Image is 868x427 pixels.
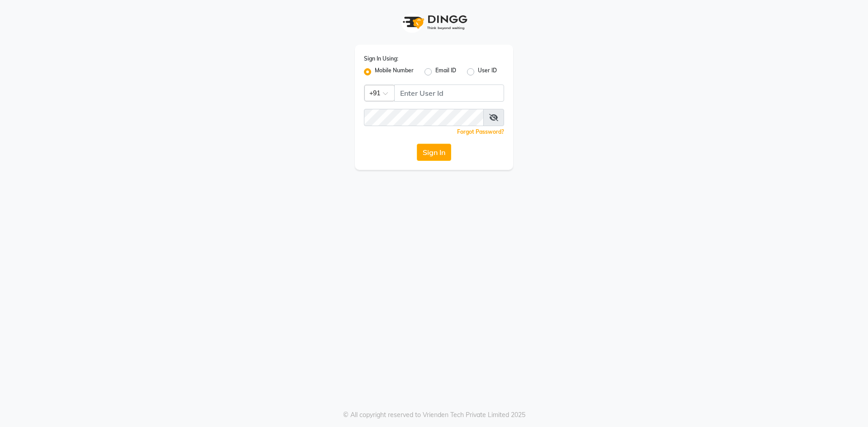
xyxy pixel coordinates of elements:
button: Sign In [417,144,451,161]
a: Forgot Password? [457,128,504,135]
label: Email ID [435,66,456,77]
label: User ID [478,66,497,77]
img: logo1.svg [398,9,470,36]
label: Mobile Number [375,66,414,77]
label: Sign In Using: [364,55,398,63]
input: Username [364,109,484,126]
input: Username [394,84,504,102]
